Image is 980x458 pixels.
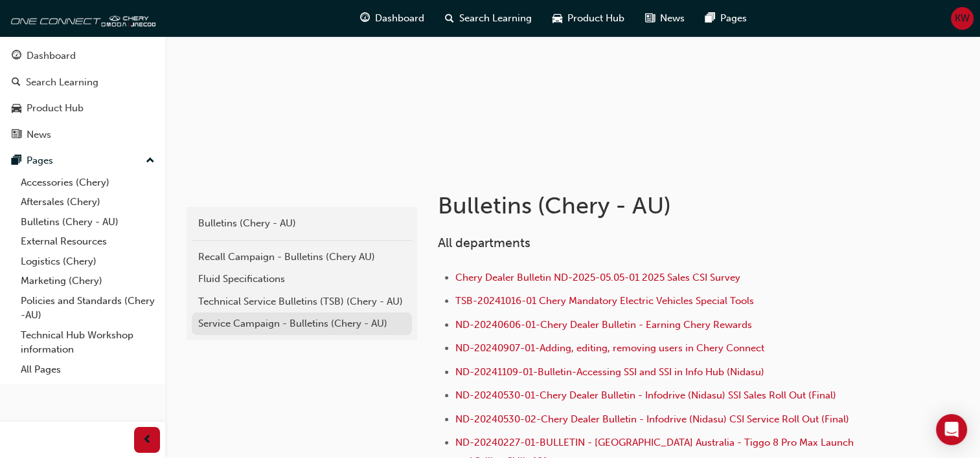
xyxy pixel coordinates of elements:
[455,389,836,401] a: ND-20240530-01-Chery Dealer Bulletin - Infodrive (Nidasu) SSI Sales Roll Out (Final)
[660,11,685,26] span: News
[455,413,849,425] a: ND-20240530-02-Chery Dealer Bulletin - Infodrive (Nidasu) CSI Service Roll Out (Final)
[12,50,21,62] span: guage-icon
[542,5,635,32] a: car-iconProduct Hub
[5,71,160,94] a: Search Learning
[27,153,53,168] div: Pages
[435,5,542,32] a: search-iconSearch Learning
[192,212,412,235] a: Bulletins (Chery - AU)
[198,294,405,309] div: Technical Service Bulletins (TSB) (Chery - AU)
[16,325,160,360] a: Technical Hub Workshop information
[26,75,98,90] div: Search Learning
[5,149,160,173] button: Pages
[951,7,974,30] button: KW
[438,235,530,250] span: All departments
[198,272,405,287] div: Fluid Specifications
[12,103,21,114] span: car-icon
[146,153,155,169] span: up-icon
[192,268,412,290] a: Fluid Specifications
[553,10,562,27] span: car-icon
[27,127,51,142] div: News
[936,414,967,445] div: Open Intercom Messenger
[16,252,160,272] a: Logistics (Chery)
[16,192,160,212] a: Aftersales (Chery)
[12,129,21,141] span: news-icon
[5,123,160,147] a: News
[635,5,695,32] a: news-iconNews
[6,5,155,31] img: oneconnect
[16,173,160,193] a: Accessories (Chery)
[198,250,405,265] div: Recall Campaign - Bulletins (Chery AU)
[720,11,747,26] span: Pages
[192,290,412,313] a: Technical Service Bulletins (TSB) (Chery - AU)
[350,5,435,32] a: guage-iconDashboard
[198,216,405,231] div: Bulletins (Chery - AU)
[12,155,21,167] span: pages-icon
[455,319,752,331] a: ND-20240606-01-Chery Dealer Bulletin - Earning Chery Rewards
[142,432,152,448] span: prev-icon
[445,10,454,27] span: search-icon
[375,11,424,26] span: Dashboard
[455,272,740,283] a: Chery Dealer Bulletin ND-2025-05.05-01 2025 Sales CSI Survey
[16,212,160,232] a: Bulletins (Chery - AU)
[455,342,764,354] a: ND-20240907-01-Adding, editing, removing users in Chery Connect
[705,10,715,27] span: pages-icon
[360,10,370,27] span: guage-icon
[567,11,624,26] span: Product Hub
[16,232,160,252] a: External Resources
[198,316,405,331] div: Service Campaign - Bulletins (Chery - AU)
[695,5,757,32] a: pages-iconPages
[192,246,412,268] a: Recall Campaign - Bulletins (Chery AU)
[5,41,160,149] button: DashboardSearch LearningProduct HubNews
[459,11,532,26] span: Search Learning
[12,77,21,89] span: search-icon
[438,191,863,220] h1: Bulletins (Chery - AU)
[27,49,76,63] div: Dashboard
[16,291,160,325] a: Policies and Standards (Chery -AU)
[455,366,764,378] a: ND-20241109-01-Bulletin-Accessing SSI and SSI in Info Hub (Nidasu)
[955,11,970,26] span: KW
[5,44,160,68] a: Dashboard
[5,96,160,120] a: Product Hub
[645,10,655,27] span: news-icon
[16,271,160,291] a: Marketing (Chery)
[192,312,412,335] a: Service Campaign - Bulletins (Chery - AU)
[16,360,160,380] a: All Pages
[27,101,84,116] div: Product Hub
[455,295,754,307] a: TSB-20241016-01 Chery Mandatory Electric Vehicles Special Tools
